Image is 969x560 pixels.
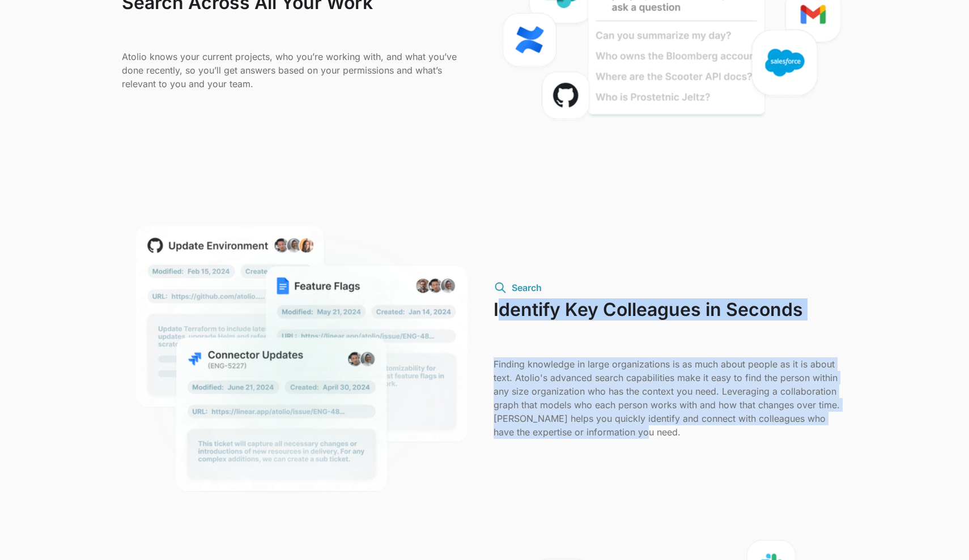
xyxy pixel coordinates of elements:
div: Search [512,281,542,294]
div: Widget de clavardage [912,506,969,560]
iframe: Chat Widget [912,506,969,560]
p: Finding knowledge in large organizations is as much about people as it is about text. Atolio's ad... [494,357,847,439]
h3: Identify Key Colleagues in Seconds [494,299,847,343]
img: image [122,212,475,520]
p: Atolio knows your current projects, who you’re working with, and what you’ve done recently, so yo... [122,50,475,91]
